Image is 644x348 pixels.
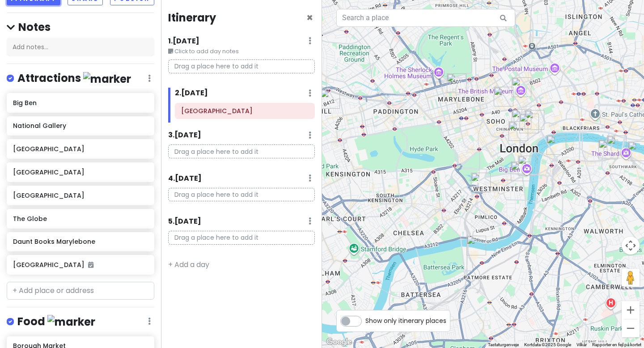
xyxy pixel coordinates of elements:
h6: [GEOGRAPHIC_DATA] [13,191,148,199]
h6: 1 . [DATE] [168,37,199,46]
div: STEREO Covent Garden [525,110,544,130]
h6: [GEOGRAPHIC_DATA] [13,261,148,269]
div: Daunt Books Marylebone [447,73,466,93]
h6: 2 . [DATE] [175,89,208,98]
h6: 4 . [DATE] [168,174,202,183]
h4: Attractions [17,71,131,86]
a: Åbn dette området i Google Maps (åbner i et nyt vindue) [324,336,354,348]
a: + Add a day [168,259,209,270]
h4: Notes [7,20,154,34]
h6: 3 . [DATE] [168,131,201,140]
span: Show only itinerary places [365,316,446,326]
input: Search a place [336,9,515,27]
p: Drag a place here to add it [168,188,315,202]
div: Victoria Palace Theatre [471,173,491,192]
h6: Daunt Books Marylebone [13,238,148,246]
div: Big Ben [518,156,538,175]
h6: 5 . [DATE] [168,217,201,226]
h6: [GEOGRAPHIC_DATA] [13,145,148,153]
h6: Big Ben [13,99,148,107]
div: Borough Market [607,136,627,155]
div: King's College London Waterloo Campus [547,135,566,155]
button: Træk Pegman hen på kortet for at åbne Street View [622,269,640,287]
span: Close itinerary [306,10,313,25]
button: Tastaturgenveje [488,342,519,348]
span: Kortdata ©2025 Google [524,342,571,347]
img: marker [83,72,131,86]
button: Styringselement til kortkamera [622,237,640,255]
div: Add notes... [7,38,154,56]
p: Drag a place here to add it [168,231,315,245]
img: Google [324,336,354,348]
i: Added to itinerary [88,262,93,268]
div: National Gallery [508,121,528,141]
small: Click to add day notes [168,47,315,56]
h4: Food [17,314,95,329]
div: British Museum [512,77,531,97]
h6: The Globe [13,215,148,223]
div: Westminster Abbey [511,161,530,181]
h6: Victoria Palace Theatre [181,107,309,115]
p: Drag a place here to add it [168,59,315,73]
h4: Itinerary [168,11,216,25]
div: Circolo Popolare [494,87,513,106]
button: Zoom ind [622,301,640,319]
button: Zoom ud [622,319,640,337]
img: marker [47,315,95,329]
div: West End [512,109,531,129]
div: Flat Iron Square [598,140,618,159]
a: Vilkår [576,342,587,347]
button: Close [306,13,313,23]
h6: [GEOGRAPHIC_DATA] [13,168,148,176]
a: Rapporter en fejl på kortet [592,342,641,347]
p: Drag a place here to add it [168,144,315,158]
input: + Add place or address [7,282,154,300]
div: The Globe [320,89,340,109]
div: Solis [466,236,486,255]
div: Flat Iron Covent Garden [519,114,539,133]
h6: National Gallery [13,122,148,130]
